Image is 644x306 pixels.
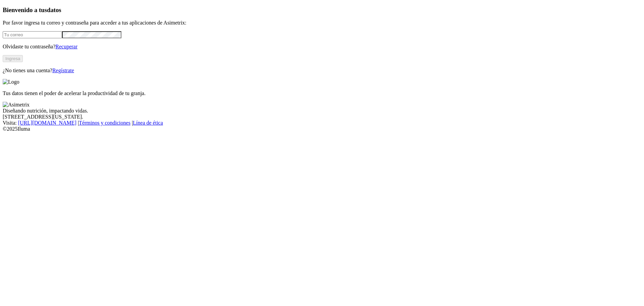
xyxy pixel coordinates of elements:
a: Recuperar [55,44,77,49]
button: Ingresa [3,55,23,62]
div: © 2025 Iluma [3,126,641,132]
div: Visita : | | [3,120,641,126]
p: Olvidaste tu contraseña? [3,44,641,50]
a: Regístrate [52,68,74,73]
p: Tus datos tienen el poder de acelerar la productividad de tu granja. [3,90,641,96]
p: Por favor ingresa tu correo y contraseña para acceder a tus aplicaciones de Asimetrix: [3,20,641,26]
div: Diseñando nutrición, impactando vidas. [3,108,641,114]
img: Logo [3,79,19,85]
a: Línea de ética [133,120,163,126]
a: [URL][DOMAIN_NAME] [18,120,76,126]
input: Tu correo [3,31,62,38]
a: Términos y condiciones [79,120,130,126]
p: ¿No tienes una cuenta? [3,68,641,74]
img: Asimetrix [3,102,30,108]
span: datos [47,6,61,13]
div: [STREET_ADDRESS][US_STATE]. [3,114,641,120]
h3: Bienvenido a tus [3,6,641,14]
